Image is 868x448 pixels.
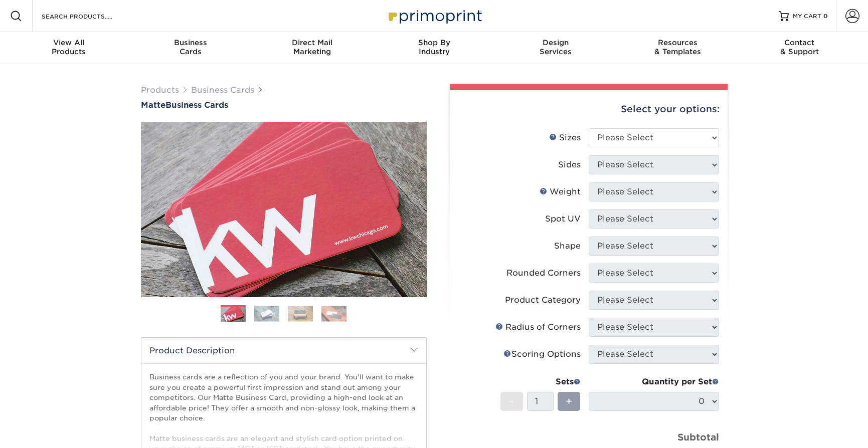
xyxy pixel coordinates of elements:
[141,100,427,110] a: MatteBusiness Cards
[617,32,739,64] a: Resources& Templates
[251,38,373,56] div: Marketing
[495,32,617,64] a: DesignServices
[506,267,581,279] div: Rounded Corners
[503,348,581,360] div: Scoring Options
[141,67,427,352] img: Matte 01
[554,240,581,252] div: Shape
[384,5,484,27] img: Primoprint
[8,32,130,64] a: View AllProducts
[8,38,130,47] span: View All
[793,12,821,21] span: MY CART
[458,90,720,128] div: Select your options:
[589,376,719,388] div: Quantity per Set
[500,376,581,388] div: Sets
[739,38,860,47] span: Contact
[495,38,617,56] div: Services
[373,38,495,47] span: Shop By
[129,38,251,56] div: Cards
[251,38,373,47] span: Direct Mail
[129,38,251,47] span: Business
[373,32,495,64] a: Shop ByIndustry
[373,38,495,56] div: Industry
[739,38,860,56] div: & Support
[129,32,251,64] a: BusinessCards
[141,100,427,110] h1: Business Cards
[288,306,313,321] img: Business Cards 03
[505,294,581,306] div: Product Category
[566,394,572,409] span: +
[617,38,739,47] span: Resources
[509,394,514,409] span: -
[141,338,426,363] h2: Product Description
[545,213,581,225] div: Spot UV
[495,321,581,333] div: Radius of Corners
[558,159,581,171] div: Sides
[540,186,581,198] div: Weight
[141,100,165,110] span: Matte
[739,32,860,64] a: Contact& Support
[8,38,130,56] div: Products
[141,85,179,95] a: Products
[191,85,254,95] a: Business Cards
[321,306,346,321] img: Business Cards 04
[677,431,719,442] strong: Subtotal
[254,306,279,321] img: Business Cards 02
[41,10,138,22] input: SEARCH PRODUCTS.....
[221,302,246,327] img: Business Cards 01
[495,38,617,47] span: Design
[823,13,828,20] span: 0
[549,132,581,144] div: Sizes
[251,32,373,64] a: Direct MailMarketing
[617,38,739,56] div: & Templates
